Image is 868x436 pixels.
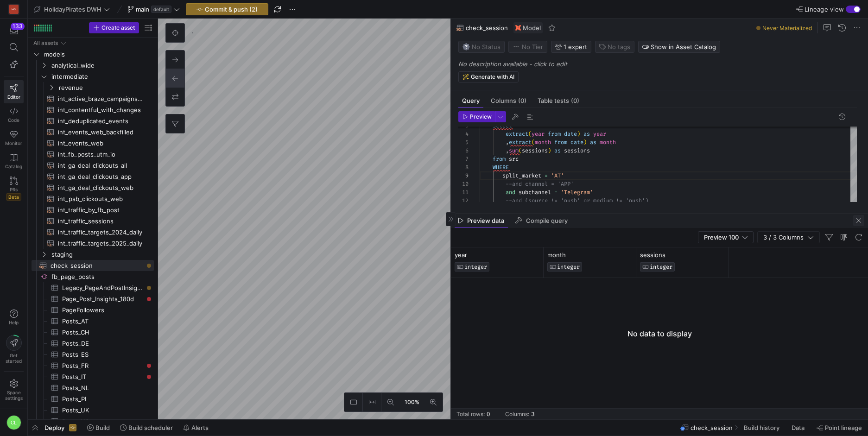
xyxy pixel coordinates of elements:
span: PageFollowers​​​​​​​​​ [62,305,143,316]
span: from [493,155,506,163]
span: sessions [522,147,548,154]
span: as [583,130,590,138]
span: No Status [463,43,501,51]
span: ( [528,130,532,138]
span: Posts_US​​​​​​​​​ [62,416,143,427]
span: int_contentful_with_changes​​​​​​​​​​ [58,105,143,115]
span: Posts_PL​​​​​​​​​ [62,394,143,404]
span: Editor [7,94,20,100]
a: Monitor [4,126,24,150]
span: Columns [491,98,526,104]
span: sessions [564,147,590,154]
a: Posts_FR​​​​​​​​​ [32,360,154,371]
span: Posts_IT​​​​​​​​​ [62,372,143,382]
button: Getstarted [4,331,24,367]
a: PRsBeta [4,173,24,204]
span: , [506,147,509,154]
div: Press SPACE to select this row. [32,182,154,193]
a: int_events_web​​​​​​​​​​ [32,138,154,149]
span: check_session [466,24,508,32]
a: int_psb_clickouts_web​​​​​​​​​​ [32,193,154,204]
span: extract [506,130,528,138]
span: int_traffic_targets_2024_daily​​​​​​​​​​ [58,227,143,238]
button: Point lineage [812,420,866,436]
span: main [136,6,149,13]
span: int_ga_deal_clickouts_all​​​​​​​​​​ [58,160,143,171]
div: Press SPACE to select this row. [32,393,154,404]
span: Alerts [191,424,209,431]
div: Press SPACE to select this row. [32,271,154,282]
div: 10 [458,180,469,188]
button: Data [787,420,811,436]
a: Editor [4,80,24,103]
a: Spacesettings [4,375,24,405]
span: = [554,189,558,196]
button: Preview [458,111,495,122]
span: WHERE [493,164,509,171]
span: Posts_CH​​​​​​​​​ [62,327,143,338]
span: Compile query [526,218,568,224]
span: staging [51,249,152,260]
div: Press SPACE to select this row. [32,293,154,304]
div: CL [6,415,21,430]
span: subchannel [519,189,551,196]
div: Press SPACE to select this row. [32,82,154,93]
div: Press SPACE to select this row. [32,416,154,427]
div: Press SPACE to select this row. [32,126,154,138]
a: int_traffic_by_fb_post​​​​​​​​​​ [32,204,154,215]
button: No statusNo Status [458,41,505,53]
span: intermediate [51,71,152,82]
span: analytical_wide [51,60,152,71]
span: year [593,130,606,138]
span: 'AT' [551,172,564,179]
span: (0) [518,98,526,104]
span: int_psb_clickouts_web​​​​​​​​​​ [58,194,143,204]
a: Posts_ES​​​​​​​​​ [32,349,154,360]
span: HolidayPirates DWH [44,6,101,13]
span: INTEGER [557,264,580,270]
div: Press SPACE to select this row. [32,349,154,360]
div: Press SPACE to select this row. [32,327,154,338]
a: Catalog [4,150,24,173]
span: int_events_web_backfilled​​​​​​​​​​ [58,127,143,138]
span: extract [509,139,532,146]
span: (0) [571,98,579,104]
a: int_active_braze_campaigns_performance​​​​​​​​​​ [32,93,154,104]
span: Commit & push (2) [205,6,258,13]
span: Lineage view [805,6,844,13]
span: sum [509,147,519,154]
span: month [547,251,566,259]
span: Posts_UK​​​​​​​​​ [62,405,143,416]
span: Preview 100 [704,234,739,241]
span: Never Materialized [762,25,812,32]
p: No description available - click to edit [458,60,864,68]
a: Code [4,103,24,126]
span: , [506,139,509,146]
span: Table tests [538,98,579,104]
div: Press SPACE to select this row. [32,38,154,49]
div: 6 [458,146,469,155]
span: No Tier [513,43,543,51]
span: 3 / 3 Columns [763,234,807,241]
div: Press SPACE to select this row. [32,215,154,227]
span: Generate with AI [471,74,514,80]
span: Beta [6,193,21,201]
span: Build history [744,424,779,431]
a: check_session​​​​​​​​​​ [32,260,154,271]
div: 3 [531,411,535,417]
div: 5 [458,138,469,146]
a: HG [4,1,24,17]
div: Total rows: [456,411,485,417]
span: Posts_ES​​​​​​​​​ [62,349,143,360]
div: Press SPACE to select this row. [32,138,154,149]
a: int_ga_deal_clickouts_web​​​​​​​​​​ [32,182,154,193]
span: int_traffic_by_fb_post​​​​​​​​​​ [58,205,143,215]
span: revenue [59,82,152,93]
div: Press SPACE to select this row. [32,404,154,416]
a: int_ga_deal_clickouts_app​​​​​​​​​​ [32,171,154,182]
div: Press SPACE to select this row. [32,227,154,238]
span: and [506,189,515,196]
span: Page_Post_Insights_180d​​​​​​​​​ [62,294,143,304]
span: default [151,6,171,13]
span: ( [519,147,522,154]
